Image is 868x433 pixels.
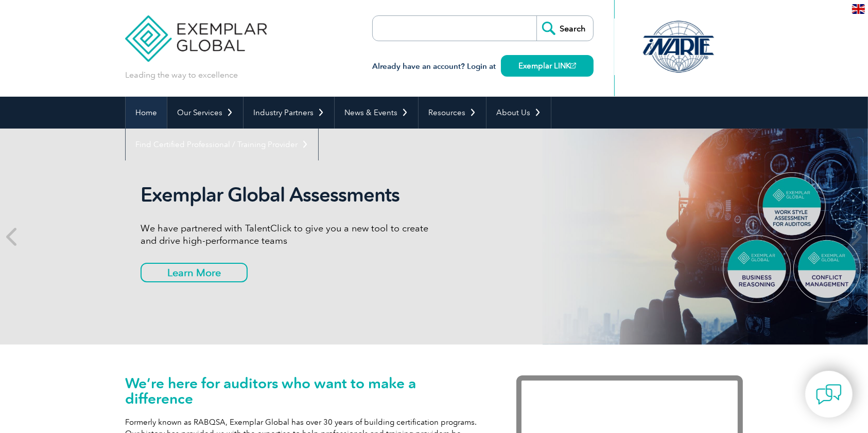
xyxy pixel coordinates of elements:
a: Resources [419,97,486,129]
p: Leading the way to excellence [125,69,238,81]
h2: Exemplar Global Assessments [141,183,434,207]
h1: We’re here for auditors who want to make a difference [125,375,485,406]
a: Home [126,97,167,129]
a: Learn More [141,263,248,282]
a: Industry Partners [244,97,334,129]
a: Exemplar LINK [501,55,594,77]
a: About Us [487,97,551,129]
img: en [852,4,865,14]
h3: Already have an account? Login at [372,60,594,73]
a: Our Services [167,97,243,129]
img: contact-chat.png [816,382,842,407]
p: We have partnered with TalentClick to give you a new tool to create and drive high-performance teams [141,222,434,247]
a: Find Certified Professional / Training Provider [126,129,318,160]
a: News & Events [335,97,418,129]
img: open_square.png [570,63,576,68]
input: Search [536,16,593,41]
